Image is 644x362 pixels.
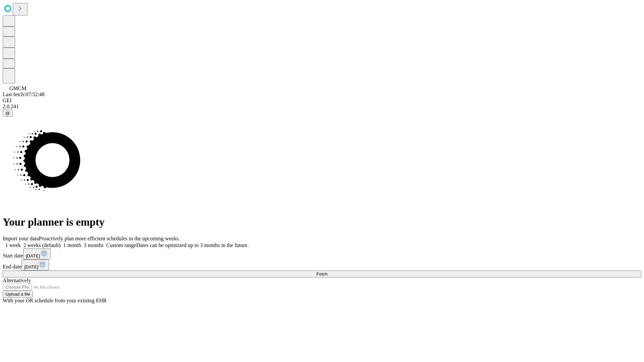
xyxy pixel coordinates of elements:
[3,92,45,97] span: Last fetch: 07:52:48
[3,104,641,110] div: 2.0.241
[39,236,180,241] span: Proactively plan more efficient schedules in the upcoming weeks.
[3,216,641,228] h1: Your planner is empty
[136,242,249,248] span: Dates can be optimized up to 3 months in the future.
[9,85,26,91] span: GMCM
[3,298,107,303] span: With your OR schedule from your existing EHR
[24,264,38,269] span: [DATE]
[84,242,104,248] span: 3 months
[21,259,49,270] button: [DATE]
[63,242,81,248] span: 1 month
[23,242,61,248] span: 2 weeks (default)
[3,259,641,270] div: End date
[316,271,327,277] span: Fetch
[3,110,13,117] button: @
[23,248,51,259] button: [DATE]
[3,270,641,278] button: Fetch
[3,291,33,298] button: Upload a file
[3,278,31,283] span: Alternatively
[5,111,10,116] span: @
[3,248,641,259] div: Start date
[26,253,40,258] span: [DATE]
[5,242,21,248] span: 1 week
[3,98,641,104] div: GEI
[3,236,39,241] span: Import your data
[106,242,136,248] span: Custom range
